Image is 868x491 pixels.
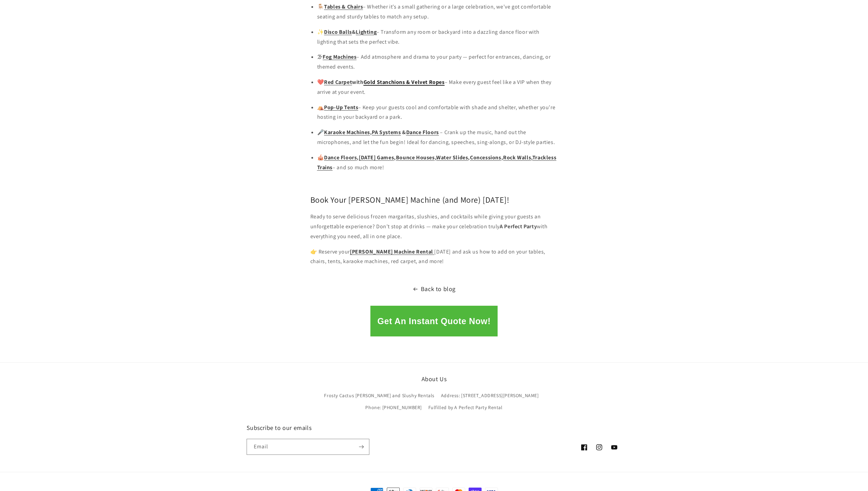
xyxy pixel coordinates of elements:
a: Fog Machines [323,53,356,60]
p: 🎤 – Crank up the music, hand out the microphones, and let the fun begin! Ideal for dancing, speec... [317,128,558,147]
input: Email [247,439,369,454]
h2: About Us [305,375,564,383]
div: v 4.0.25 [19,11,33,16]
p: ⛺️ – Keep your guests cool and comfortable with shade and shelter, whether you’re hosting in your... [317,103,558,122]
button: Subscribe [354,439,369,455]
strong: A Perfect Party [500,223,537,230]
img: tab_keywords_by_traffic_grey.svg [68,40,73,45]
img: logo_orange.svg [11,11,16,16]
h2: Book Your [PERSON_NAME] Machine (and More) [DATE]! [310,194,558,205]
a: Frosty Cactus [PERSON_NAME] and Slushy Rentals [324,391,435,402]
p: Ready to serve delicious frozen margaritas, slushies, and cocktails while giving your guests an u... [310,212,558,241]
div: Keywords by Traffic [75,40,115,45]
a: [DATE] Games [359,154,394,161]
a: Tables & Chairs [324,3,363,10]
a: Dance Floors [406,129,439,136]
img: website_grey.svg [11,18,16,23]
p: 🪑 – Whether it’s a small gathering or a large celebration, we’ve got comfortable seating and stur... [317,2,558,22]
a: [PERSON_NAME] Machine Rental [350,248,434,255]
strong: & [324,28,377,35]
div: Domain: [DOMAIN_NAME] [18,18,75,23]
strong: with [324,78,444,86]
a: Water Slides [436,154,468,161]
a: Karaoke Machines [324,129,370,136]
a: Bounce Houses [396,154,435,161]
strong: , , , , , , [317,154,557,171]
a: Gold Stanchions & Velvet Ropes [364,78,445,86]
strong: & [402,129,440,136]
p: ❤️ – Make every guest feel like a VIP when they arrive at your event. [317,77,558,97]
p: 🌫 – Add atmosphere and drama to your party — perfect for entrances, dancing, or themed events. [317,52,558,72]
h2: Subscribe to our emails [247,424,434,432]
p: ✨ – Transform any room or backyard into a dazzling dance floor with lighting that sets the perfec... [317,27,558,47]
p: 👉 Reserve your [DATE] and ask us how to add on your tables, chairs, tents, karaoke machines, red ... [310,247,558,267]
strong: [PERSON_NAME] Machine Rental [350,248,433,255]
a: Red Carpet [324,78,352,86]
a: Dance Floors [324,154,357,161]
img: tab_domain_overview_orange.svg [18,40,24,45]
div: Domain Overview [26,40,61,45]
a: Rock Walls [503,154,531,161]
a: Fulfilled by A Perfect Party Rental [428,402,503,414]
a: PA Systems [372,129,401,136]
a: Disco Balls [324,28,352,35]
strong: , [324,129,401,136]
a: Trackless Trains [317,154,557,171]
a: Concessions [470,154,501,161]
a: Phone: [PHONE_NUMBER] [365,402,422,414]
p: 🎪 – and so much more! [317,153,558,173]
a: Address: [STREET_ADDRESS][PERSON_NAME] [441,390,539,402]
button: Get An Instant Quote Now! [370,306,497,336]
a: Lighting [356,28,377,35]
a: Pop-Up Tents [324,104,358,111]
